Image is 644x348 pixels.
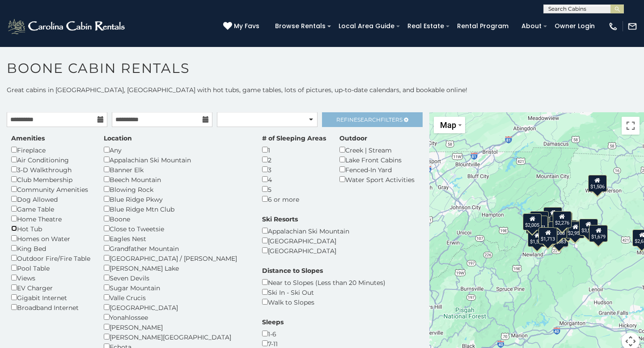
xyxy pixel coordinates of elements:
[104,263,249,273] div: [PERSON_NAME] Lake
[262,215,298,224] label: Ski Resorts
[11,214,90,224] div: Home Theatre
[104,322,249,332] div: [PERSON_NAME]
[104,233,249,243] div: Eagles Nest
[336,116,402,123] span: Refine Filters
[262,184,326,194] div: 5
[339,165,415,174] div: Fenced-In Yard
[11,204,90,214] div: Game Table
[262,236,349,246] div: [GEOGRAPHIC_DATA]
[11,134,45,143] label: Amenities
[11,302,90,312] div: Broadband Internet
[530,211,549,228] div: $1,758
[11,165,90,174] div: 3-D Walkthrough
[104,293,249,302] div: Valle Crucis
[589,225,608,242] div: $1,679
[104,332,249,342] div: [PERSON_NAME][GEOGRAPHIC_DATA]
[104,214,249,224] div: Boone
[550,19,599,33] a: Owner Login
[262,134,326,143] label: # of Sleeping Areas
[357,116,381,123] span: Search
[434,117,465,133] button: Change map style
[11,273,90,283] div: Views
[104,312,249,322] div: Yonahlossee
[548,221,567,238] div: $2,068
[223,21,262,31] a: My Favs
[339,145,415,155] div: Creek | Stream
[440,120,456,130] span: Map
[262,266,323,275] label: Distance to Slopes
[7,17,127,35] img: White-1-2.png
[11,293,90,302] div: Gigabit Internet
[104,253,249,263] div: [GEOGRAPHIC_DATA] / [PERSON_NAME]
[234,21,259,31] span: My Favs
[11,194,90,204] div: Dog Allowed
[566,221,585,238] div: $2,959
[262,165,326,174] div: 3
[262,318,284,327] label: Sleeps
[104,194,249,204] div: Blue Ridge Pkwy
[11,243,90,253] div: King Bed
[334,19,399,33] a: Local Area Guide
[104,302,249,312] div: [GEOGRAPHIC_DATA]
[262,194,326,204] div: 6 or more
[104,145,249,155] div: Any
[262,329,284,339] div: 1-6
[104,224,249,233] div: Close to Tweetsie
[627,21,637,31] img: mail-regular-white.png
[104,204,249,214] div: Blue Ridge Mtn Club
[339,134,367,143] label: Outdoor
[11,174,90,184] div: Club Membership
[104,174,249,184] div: Beech Mountain
[588,175,607,192] div: $1,506
[271,19,330,33] a: Browse Rentals
[11,184,90,194] div: Community Amenities
[528,230,547,247] div: $1,594
[523,213,542,230] div: $2,005
[262,297,386,307] div: Walk to Slopes
[104,134,132,143] label: Location
[104,273,249,283] div: Seven Devils
[322,112,423,127] a: RefineSearchFilters
[104,283,249,293] div: Sugar Mountain
[262,174,326,184] div: 4
[538,227,557,244] div: $1,713
[543,207,562,224] div: $1,825
[262,277,386,287] div: Near to Slopes (Less than 20 Minutes)
[622,117,640,135] button: Toggle fullscreen view
[104,165,249,174] div: Banner Elk
[11,155,90,165] div: Air Conditioning
[104,155,249,165] div: Appalachian Ski Mountain
[403,19,449,33] a: Real Estate
[11,263,90,273] div: Pool Table
[339,155,415,165] div: Lake Front Cabins
[453,19,513,33] a: Rental Program
[262,145,326,155] div: 1
[262,155,326,165] div: 2
[608,21,618,31] img: phone-regular-white.png
[262,226,349,236] div: Appalachian Ski Mountain
[553,211,572,228] div: $2,276
[262,246,349,255] div: [GEOGRAPHIC_DATA]
[11,283,90,293] div: EV Charger
[517,19,546,33] a: About
[339,174,415,184] div: Water Sport Activities
[11,233,90,243] div: Homes on Water
[262,287,386,297] div: Ski In - Ski Out
[11,145,90,155] div: Fireplace
[11,253,90,263] div: Outdoor Fire/Fire Table
[579,219,598,236] div: $3,505
[11,224,90,233] div: Hot Tub
[104,243,249,253] div: Grandfather Mountain
[104,184,249,194] div: Blowing Rock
